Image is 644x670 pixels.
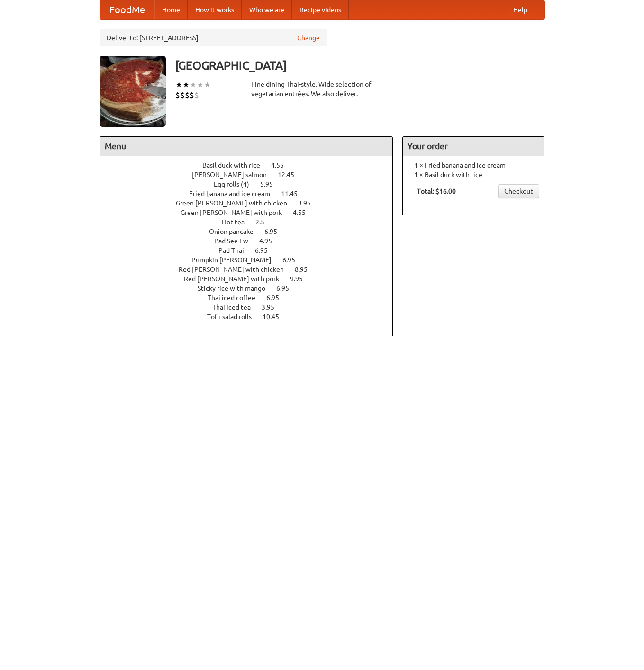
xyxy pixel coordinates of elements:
[255,247,277,254] span: 6.95
[278,171,304,179] span: 12.45
[180,90,185,100] li: $
[202,161,270,169] span: Basil duck with rice
[100,56,166,127] img: angular.jpg
[281,190,307,197] span: 11.45
[190,80,197,90] li: ★
[290,275,312,283] span: 9.95
[298,199,320,207] span: 3.95
[198,285,307,292] a: Sticky rice with mango 6.95
[408,161,539,170] li: 1 × Fried banana and ice cream
[222,218,282,226] a: Hot tea 2.5
[403,137,544,156] h4: Your order
[175,80,182,90] li: ★
[197,80,204,90] li: ★
[207,313,261,321] span: Tofu salad rolls
[506,0,535,19] a: Help
[214,180,259,188] span: Egg rolls (4)
[100,137,393,156] h4: Menu
[295,266,317,273] span: 8.95
[176,199,328,207] a: Green [PERSON_NAME] with chicken 3.95
[297,33,320,43] a: Change
[242,0,292,19] a: Who we are
[198,285,275,292] span: Sticky rice with mango
[179,266,293,273] span: Red [PERSON_NAME] with chicken
[191,256,281,264] span: Pumpkin [PERSON_NAME]
[189,190,315,197] a: Fried banana and ice cream 11.45
[175,56,545,75] h3: [GEOGRAPHIC_DATA]
[271,161,293,169] span: 4.55
[214,180,290,188] a: Egg rolls (4) 5.95
[214,237,290,245] a: Pad See Ew 4.95
[154,0,188,19] a: Home
[251,80,393,98] div: Fine dining Thai-style. Wide selection of vegetarian entrées. We also deliver.
[204,80,211,90] li: ★
[293,209,315,216] span: 4.55
[209,228,295,235] a: Onion pancake 6.95
[212,304,292,311] a: Thai iced tea 3.95
[192,171,276,179] span: [PERSON_NAME] salmon
[259,237,281,245] span: 4.95
[208,294,297,302] a: Thai iced coffee 6.95
[181,209,291,216] span: Green [PERSON_NAME] with pork
[100,29,327,46] div: Deliver to: [STREET_ADDRESS]
[264,228,287,235] span: 6.95
[262,304,284,311] span: 3.95
[292,0,349,19] a: Recipe videos
[222,218,254,226] span: Hot tea
[255,218,274,226] span: 2.5
[209,228,263,235] span: Onion pancake
[417,188,456,195] b: Total: $16.00
[207,313,297,321] a: Tofu salad rolls 10.45
[176,199,297,207] span: Green [PERSON_NAME] with chicken
[179,266,325,273] a: Red [PERSON_NAME] with chicken 8.95
[185,90,190,100] li: $
[189,190,280,197] span: Fried banana and ice cream
[184,275,289,283] span: Red [PERSON_NAME] with pork
[282,256,305,264] span: 6.95
[184,275,320,283] a: Red [PERSON_NAME] with pork 9.95
[498,184,539,198] a: Checkout
[263,313,289,321] span: 10.45
[175,90,180,100] li: $
[408,170,539,179] li: 1 × Basil duck with rice
[190,90,194,100] li: $
[181,209,323,216] a: Green [PERSON_NAME] with pork 4.55
[218,247,285,254] a: Pad Thai 6.95
[194,90,199,100] li: $
[100,0,154,19] a: FoodMe
[266,294,289,302] span: 6.95
[188,0,242,19] a: How it works
[218,247,254,254] span: Pad Thai
[260,180,282,188] span: 5.95
[276,285,299,292] span: 6.95
[202,161,301,169] a: Basil duck with rice 4.55
[192,171,312,179] a: [PERSON_NAME] salmon 12.45
[191,256,313,264] a: Pumpkin [PERSON_NAME] 6.95
[182,80,190,90] li: ★
[214,237,258,245] span: Pad See Ew
[208,294,265,302] span: Thai iced coffee
[212,304,260,311] span: Thai iced tea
